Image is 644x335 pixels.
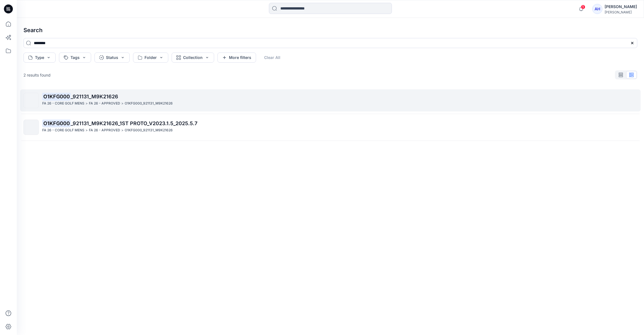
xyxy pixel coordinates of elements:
[172,53,214,63] button: Collection
[19,22,642,38] h4: Search
[605,10,637,14] div: [PERSON_NAME]
[121,127,124,133] p: >
[42,92,71,100] mark: O1KFG000
[125,101,173,106] p: O1KFG000_921131_M9K21626
[42,119,71,127] mark: O1KFG000
[217,53,256,63] button: More filters
[20,116,641,138] a: O1KFG000_921131_M9K21626_1ST PROTO_V2023.1.5_2025.5.7FA 26 - CORE GOLF MENS>FA 26 - APPROVED>O1KF...
[605,3,637,10] div: [PERSON_NAME]
[86,127,88,133] p: >
[23,53,56,63] button: Type
[592,4,602,14] div: AH
[42,127,84,133] p: FA 26 - CORE GOLF MENS
[42,101,84,106] p: FA 26 - CORE GOLF MENS
[23,72,51,78] p: 2 results found
[89,101,120,106] p: FA 26 - APPROVED
[94,53,130,63] button: Status
[59,53,91,63] button: Tags
[86,101,88,106] p: >
[71,94,118,99] span: _921131_M9K21626
[89,127,120,133] p: FA 26 - APPROVED
[121,101,124,106] p: >
[133,53,168,63] button: Folder
[71,120,197,126] span: _921131_M9K21626_1ST PROTO_V2023.1.5_2025.5.7
[581,5,585,9] span: 1
[125,127,173,133] p: O1KFG000_921131_M9K21626
[20,89,641,111] a: O1KFG000_921131_M9K21626FA 26 - CORE GOLF MENS>FA 26 - APPROVED>O1KFG000_921131_M9K21626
